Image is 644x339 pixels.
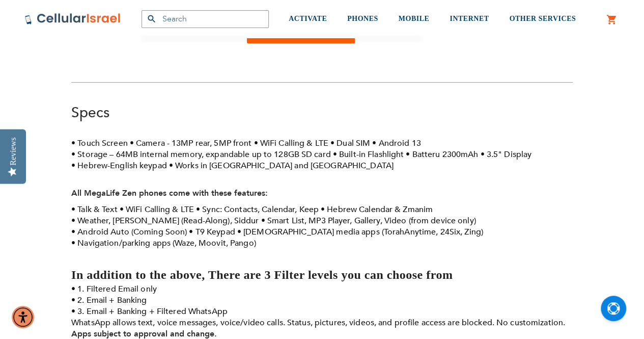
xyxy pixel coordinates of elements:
li: Weather, [PERSON_NAME] (Read-Along), Siddur [71,215,259,226]
strong: In addition to the above, There are 3 Filter levels you can choose from [71,268,453,281]
li: Storage – 64MB internal memory, expandable up to 128GB SD card [71,149,331,160]
li: Navigation/parking apps (Waze, Moovit, Pango) [71,238,256,249]
li: Hebrew-English keypad [71,160,167,171]
strong: All MegaLife Zen phones come with these features: [71,188,268,199]
li: 2. Email + Banking [71,295,573,306]
li: Camera - 13MP rear, 5MP front [130,138,252,149]
li: Dual SIM [330,138,370,149]
li: T9 Keypad [189,226,235,238]
li: [DEMOGRAPHIC_DATA] media apps (TorahAnytime, 24Six, Zing) [237,226,483,238]
li: 3.5" Display [480,149,531,160]
li: Hebrew Calendar & Zmanim [321,204,433,215]
span: PHONES [347,15,378,22]
li: Smart List, MP3 Player, Gallery, Video (from device only) [261,215,475,226]
div: Reviews [9,137,18,165]
a: Specs [71,103,109,122]
li: Built-in Flashlight [333,149,404,160]
span: ACTIVATE [289,15,327,22]
li: Android Auto (Coming Soon) [71,226,187,238]
li: Touch Screen [71,138,128,149]
li: Batteru 2300mAh [406,149,478,160]
li: 3. Email + Banking + Filtered WhatsApp WhatsApp allows text, voice messages, voice/video calls. S... [71,306,573,328]
div: Accessibility Menu [12,306,34,328]
img: Cellular Israel Logo [24,13,121,25]
li: Talk & Text [71,204,118,215]
li: WiFi Calling & LTE [120,204,194,215]
li: Works in [GEOGRAPHIC_DATA] and [GEOGRAPHIC_DATA] [169,160,394,171]
li: WiFi Calling & LTE [254,138,328,149]
span: OTHER SERVICES [509,15,576,22]
li: 1. Filtered Email only [71,283,573,295]
input: Search [142,10,269,28]
span: MOBILE [399,15,430,22]
li: Sync: Contacts, Calendar, Keep [196,204,319,215]
span: INTERNET [450,15,489,22]
li: Android 13 [372,138,421,149]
